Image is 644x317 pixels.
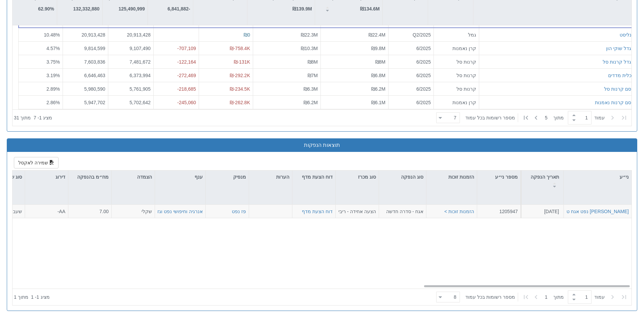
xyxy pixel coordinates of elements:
[567,208,629,215] button: [PERSON_NAME] נפט אגח ט
[38,6,54,12] strong: 62.90%
[391,86,431,92] div: 6/2025
[304,86,318,92] span: ₪6.3M
[444,208,474,215] button: הזמנות זוכות >
[606,45,635,52] button: מגדל שוקי הון
[111,59,151,65] div: 7,481,672
[391,59,431,65] div: 6/2025
[66,86,105,92] div: 5,980,590
[234,59,250,65] span: ₪-131K
[301,46,318,51] span: ₪10.3M
[369,32,385,38] span: ₪22.4M
[545,294,553,300] span: 1
[156,59,196,65] div: -122,164
[302,209,333,214] a: דוח הצעת מדף
[66,59,105,65] div: 7,603,836
[524,208,559,215] div: [DATE]
[249,171,292,183] div: הערות
[118,6,145,12] strong: 125,490,999
[230,100,250,105] span: ₪-262.8K
[308,73,318,78] span: ₪7M
[371,46,385,51] span: ₪9.8M
[21,99,60,106] div: 2.86 %
[603,59,635,65] button: מגדל קרנות סל
[391,31,431,38] div: Q2/2025
[308,59,318,65] span: ₪8M
[594,294,605,300] span: ‏עמוד
[437,99,476,106] div: קרן נאמנות
[111,31,151,38] div: 20,913,428
[437,31,476,38] div: גמל
[21,72,60,79] div: 3.19 %
[156,72,196,79] div: -272,469
[391,72,431,79] div: 6/2025
[66,72,105,79] div: 6,646,463
[521,171,563,191] div: תאריך הנפקה
[371,100,385,105] span: ₪6.1M
[28,208,65,215] div: AA-
[156,86,196,92] div: -218,685
[73,6,99,12] strong: 132,332,880
[336,171,379,183] div: סוג מכרז
[232,208,246,215] button: פז נפט
[111,86,151,92] div: 5,761,905
[434,290,630,304] div: ‏ מתוך
[545,114,553,121] span: 5
[564,171,631,183] div: ני״ע
[111,72,151,79] div: 6,373,994
[230,73,250,78] span: ₪-292.2K
[594,114,605,121] span: ‏עמוד
[338,208,376,215] div: הצעה אחידה - ריבית
[14,290,50,304] div: ‏מציג 1 - 1 ‏ מתוך 1
[480,208,518,215] div: 1205947
[437,59,476,65] div: קרנות סל
[12,142,632,148] h3: תוצאות הנפקות
[230,86,250,92] span: ₪-234.5K
[66,31,105,38] div: 20,913,428
[437,86,476,92] div: קרנות סל
[379,171,426,183] div: סוג הנפקה
[66,45,105,52] div: 9,814,599
[604,86,635,92] button: קסם קרנות סל
[21,59,60,65] div: 3.75 %
[206,171,249,183] div: מנפיק
[21,31,60,38] div: 10.48 %
[426,171,477,183] div: הזמנות זוכות
[382,208,423,215] div: אגח - סדרה חדשה
[477,171,520,183] div: מספר ני״ע
[21,45,60,52] div: 4.57 %
[14,110,52,125] div: ‏מציג 1 - 7 ‏ מתוך 31
[111,45,151,52] div: 9,107,490
[25,171,68,183] div: דירוג
[434,110,630,125] div: ‏ מתוך
[465,114,515,121] span: ‏מספר רשומות בכל עמוד
[437,72,476,79] div: קרנות סל
[620,31,635,38] button: אנליסט
[608,72,635,79] button: תכלית מדדים
[371,73,385,78] span: ₪6.8M
[304,100,318,105] span: ₪6.2M
[112,171,155,183] div: הצמדה
[155,171,205,183] div: ענף
[66,99,105,106] div: 5,947,702
[114,208,152,215] div: שקלי
[292,171,335,191] div: דוח הצעת מדף
[14,157,59,168] button: שמירה לאקסל
[68,171,111,191] div: מח״מ בהנפקה
[595,99,635,106] button: קסם קרנות נאמנות
[230,46,250,51] span: ₪-758.4K
[371,86,385,92] span: ₪6.2M
[21,86,60,92] div: 2.89 %
[391,99,431,106] div: 6/2025
[156,45,196,52] div: -707,109
[375,59,385,65] span: ₪8M
[111,99,151,106] div: 5,702,642
[244,32,250,38] span: ₪0
[292,6,312,12] strong: ₪139.9M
